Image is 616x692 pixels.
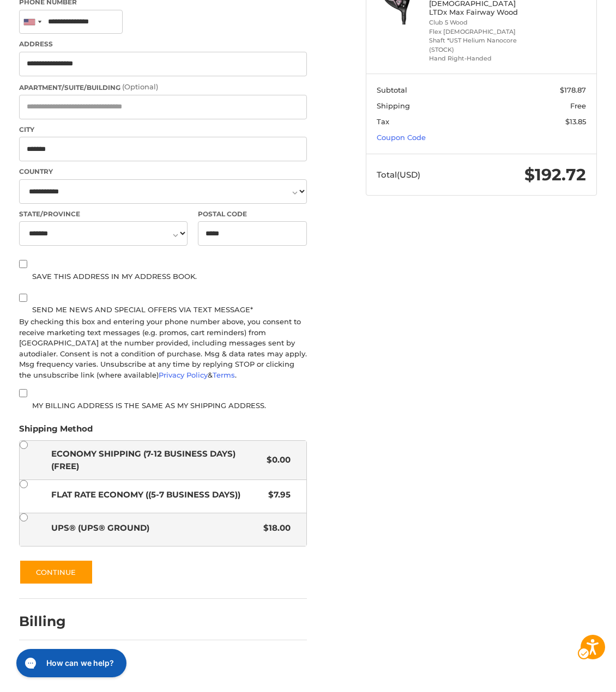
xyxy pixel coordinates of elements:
li: Flex [DEMOGRAPHIC_DATA] [429,27,531,37]
input: Apartment/Suite/Building (Optional) [19,95,307,119]
legend: Shipping Method [19,423,93,440]
li: Hand Right-Handed [429,54,531,63]
label: City [19,125,307,135]
input: Address [19,52,307,76]
span: Free [570,101,586,110]
label: Apartment/Suite/Building [19,82,307,93]
input: City [19,137,307,161]
div: By checking this box and entering your phone number above, you consent to receive marketing text ... [19,317,307,380]
span: $7.95 [263,489,291,501]
iframe: Google Iframe [526,663,616,692]
iframe: Iframe [11,645,130,681]
input: Save this address in my address book. [19,260,27,268]
input: My billing address is the same as my shipping address. [19,389,27,397]
li: Club 5 Wood [429,18,531,27]
label: State/Province [19,209,188,219]
label: Save this address in my address book. [19,272,307,281]
span: Flat Rate Economy ((5-7 Business Days)) [51,489,263,501]
span: $192.72 [524,165,586,185]
span: $18.00 [258,522,291,535]
select: Country [19,179,307,204]
span: $178.87 [560,86,586,94]
span: Shipping [377,101,410,110]
a: Privacy Policy [159,371,208,379]
span: $13.85 [565,117,586,126]
input: Send me news and special offers via text message* [19,294,27,302]
h2: Billing [19,613,83,630]
label: Country [19,167,307,177]
a: Terms [213,371,235,379]
input: Phone Number. +1 201-555-0123 [19,10,123,34]
button: Continue [19,560,93,585]
a: Coupon Code [377,133,426,142]
span: Total (USD) [377,169,420,180]
label: Postal Code [198,209,307,219]
label: My billing address is the same as my shipping address. [19,401,307,410]
span: Subtotal [377,86,407,94]
select: State/Province [19,221,188,246]
span: $0.00 [261,454,291,466]
input: Postal Code (Optional). Postal Code [198,221,307,246]
li: Shaft *UST Helium Nanocore (STOCK) [429,36,531,54]
label: Send me news and special offers via text message* [19,305,307,314]
div: United States: +1 [20,10,45,34]
small: (Optional) [122,82,158,91]
span: Economy Shipping (7-12 Business Days) (Free) [51,448,261,472]
span: UPS® (UPS® Ground) [51,522,258,535]
span: Tax [377,117,389,126]
label: Address [19,39,307,49]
